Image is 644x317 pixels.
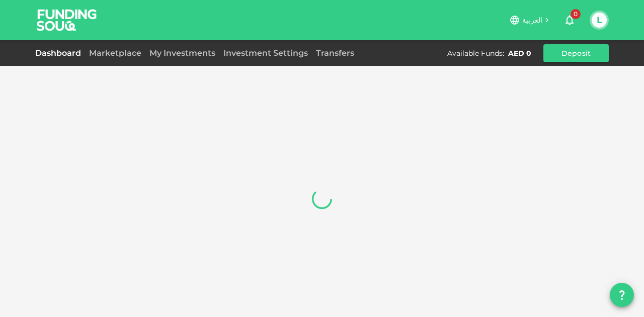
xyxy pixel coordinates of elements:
[35,48,85,58] a: Dashboard
[559,10,580,30] button: 0
[571,9,581,19] span: 0
[508,48,531,58] div: AED 0
[312,48,358,58] a: Transfers
[219,48,312,58] a: Investment Settings
[543,44,609,62] button: Deposit
[447,48,504,58] div: Available Funds :
[522,16,542,25] span: العربية
[145,48,219,58] a: My Investments
[85,48,145,58] a: Marketplace
[592,13,607,28] button: L
[610,283,634,307] button: question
